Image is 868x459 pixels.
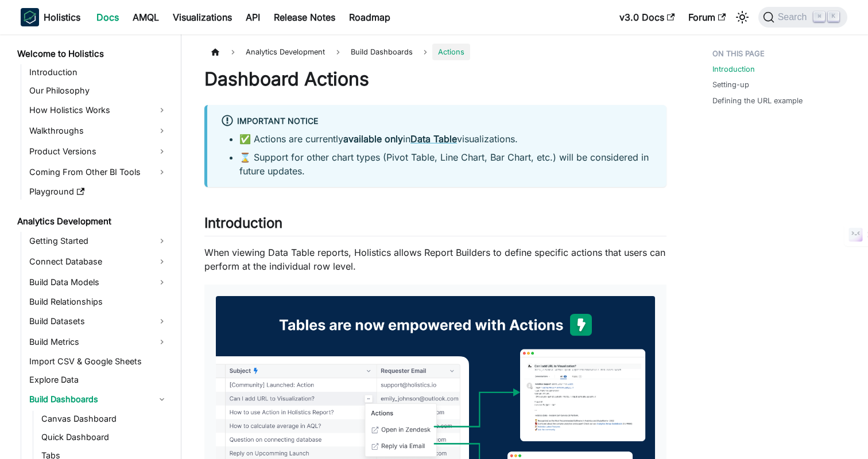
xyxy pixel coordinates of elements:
[239,132,653,146] li: ✅ Actions are currently in visualizations.
[343,133,403,145] strong: available only
[613,8,681,26] a: v3.0 Docs
[712,79,749,90] a: Setting-up
[26,252,171,271] a: Connect Database
[26,142,171,161] a: Product Versions
[204,44,666,60] nav: Breadcrumbs
[26,333,171,351] a: Build Metrics
[410,133,457,145] a: Data Table
[26,273,171,291] a: Build Data Models
[204,44,226,60] a: Home page
[90,8,126,26] a: Docs
[26,390,171,409] a: Build Dashboards
[774,12,814,22] span: Search
[204,246,666,273] p: When viewing Data Table reports, Holistics allows Report Builders to define specific actions that...
[26,232,171,250] a: Getting Started
[342,8,397,26] a: Roadmap
[26,372,171,388] a: Explore Data
[432,44,470,60] span: Actions
[38,411,171,427] a: Canvas Dashboard
[681,8,733,26] a: Forum
[239,150,653,178] li: ⌛ Support for other chart types (Pivot Table, Line Chart, Bar Chart, etc.) will be considered in ...
[166,8,239,26] a: Visualizations
[712,95,803,106] a: Defining the URL example
[14,213,171,229] a: Analytics Development
[240,44,331,60] span: Analytics Development
[733,8,751,26] button: Switch between dark and light mode (currently light mode)
[26,101,171,119] a: How Holistics Works
[813,11,825,22] kbd: ⌘
[21,8,39,26] img: Holistics
[126,8,166,26] a: AMQL
[26,294,171,310] a: Build Relationships
[38,429,171,445] a: Quick Dashboard
[26,64,171,80] a: Introduction
[14,46,171,62] a: Welcome to Holistics
[26,184,171,200] a: Playground
[9,34,181,459] nav: Docs sidebar
[239,8,267,26] a: API
[26,83,171,99] a: Our Philosophy
[712,64,755,75] a: Introduction
[267,8,342,26] a: Release Notes
[345,44,418,60] span: Build Dashboards
[828,11,839,22] kbd: K
[204,215,666,236] h2: Introduction
[758,7,847,28] button: Search (Command+K)
[204,68,666,91] h1: Dashboard Actions
[21,8,80,26] a: HolisticsHolistics
[26,312,171,330] a: Build Datasets
[44,10,80,24] b: Holistics
[26,122,171,140] a: Walkthroughs
[26,353,171,369] a: Import CSV & Google Sheets
[221,114,653,129] div: Important Notice
[26,163,171,181] a: Coming From Other BI Tools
